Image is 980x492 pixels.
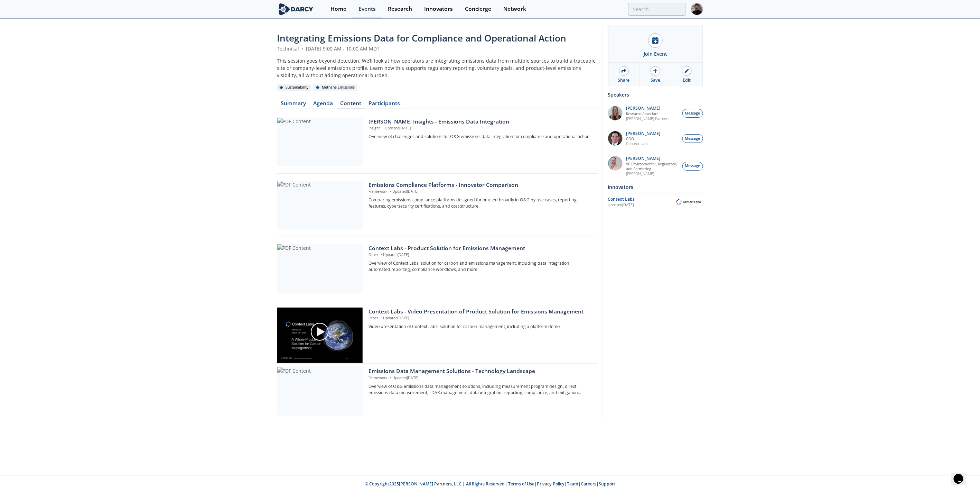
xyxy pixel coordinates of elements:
p: © Copyright 2025 [PERSON_NAME] Partners, LLC | All Rights Reserved | | | | | [234,481,746,487]
p: [PERSON_NAME] [626,106,669,111]
img: logo-wide.svg [277,3,315,15]
button: Message [682,109,703,118]
p: [PERSON_NAME] [626,156,679,161]
a: Summary [277,101,310,109]
div: Home [330,6,346,12]
a: Careers [581,481,596,487]
a: Context Labs Updated[DATE] Context Labs [608,196,703,208]
p: Overview of O&G emissions data management solutions, including measurement program design, direct... [368,383,593,396]
p: [PERSON_NAME] [626,171,679,176]
p: Research Associate [626,111,669,116]
div: Context Labs - Product Solution for Emissions Management [368,244,593,253]
div: Context Labs [608,196,674,202]
div: Join Event [644,50,667,57]
input: Advanced Search [628,3,686,16]
div: Methane Emissions [314,84,357,91]
a: Support [599,481,615,487]
p: Context Labs [626,141,660,146]
span: • [301,45,305,52]
p: Framework Updated [DATE] [368,189,593,194]
span: • [389,375,392,380]
p: COO [626,136,660,141]
a: Edit [671,63,702,86]
span: • [379,316,383,320]
p: Overview of challenges and solutions for O&G emissions data integration for compliance and operat... [368,134,593,140]
a: Agenda [310,101,337,109]
img: play-chapters-gray.svg [310,322,329,341]
a: Video Content Context Labs - Video Presentation of Product Solution for Emissions Management Othe... [277,308,598,356]
div: Sustainability [277,84,311,91]
span: Message [685,111,700,116]
div: Events [358,6,376,12]
img: 501ea5c4-0272-445a-a9c3-1e215b6764fd [608,131,623,146]
a: PDF Content [PERSON_NAME] Insights - Emissions Data Integration Insight •Updated[DATE] Overview o... [277,118,598,166]
p: [PERSON_NAME] [626,131,660,136]
p: Comparing emissions compliance platforms designed for or used broadly in O&G by use cases, report... [368,197,593,210]
img: Context Labs [674,198,703,206]
a: PDF Content Context Labs - Product Solution for Emissions Management Other •Updated[DATE] Overvie... [277,244,598,293]
button: Message [682,134,703,143]
p: Other Updated [DATE] [368,316,593,321]
div: Context Labs - Video Presentation of Product Solution for Emissions Management [368,308,593,316]
div: Innovators [608,181,703,193]
a: Participants [365,101,404,109]
a: Privacy Policy [537,481,564,487]
div: Technical [DATE] 9:00 AM - 10:00 AM MDT [277,45,598,52]
div: Speakers [608,89,703,101]
img: Profile [691,3,703,15]
a: PDF Content Emissions Compliance Platforms - Innovator Comparison Framework •Updated[DATE] Compar... [277,181,598,229]
div: Save [651,77,660,83]
div: Emissions Compliance Platforms - Innovator Comparison [368,181,593,189]
img: 1e06ca1f-8078-4f37-88bf-70cc52a6e7bd [608,106,623,120]
span: Message [685,136,700,142]
a: Team [567,481,578,487]
iframe: chat widget [951,464,973,485]
div: Share [618,77,630,83]
span: • [389,189,392,194]
p: Framework Updated [DATE] [368,375,593,381]
p: VP Environmental, Regulatory, and Permitting [626,162,679,171]
p: Other Updated [DATE] [368,252,593,258]
div: Concierge [465,6,491,12]
span: • [379,252,383,257]
a: Terms of Use [508,481,534,487]
div: This session goes beyond detection. We’ll look at how operators are integrating emissions data fr... [277,57,598,79]
span: Integrating Emissions Data for Compliance and Operational Action [277,32,567,44]
img: Video Content [277,308,363,363]
div: Edit [683,77,691,83]
p: [PERSON_NAME] Partners [626,116,669,121]
a: PDF Content Emissions Data Management Solutions - Technology Landscape Framework •Updated[DATE] O... [277,367,598,416]
img: ed2b4adb-f152-4947-b39b-7b15fa9ececc [608,156,623,171]
div: Research [388,6,412,12]
div: Innovators [424,6,453,12]
div: Emissions Data Management Solutions - Technology Landscape [368,367,593,375]
div: Network [503,6,526,12]
p: Insight Updated [DATE] [368,126,593,131]
span: • [381,126,385,130]
span: Message [685,163,700,169]
p: Video presentation of Context Labs' solution for carbon management, including a platform demo [368,324,593,330]
p: Overview of Context Labs' solution for carbon and emissions management, including data integratio... [368,260,593,273]
div: [PERSON_NAME] Insights - Emissions Data Integration [368,118,593,126]
a: Content [337,101,365,109]
div: Updated [DATE] [608,202,674,208]
button: Message [682,162,703,171]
